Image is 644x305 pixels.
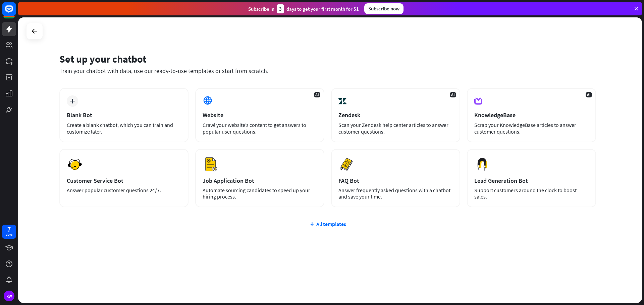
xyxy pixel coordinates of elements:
[314,92,320,97] span: AI
[70,99,75,103] i: plus
[203,122,317,135] div: Crawl your website’s content to get answers to popular user questions.
[203,187,317,200] div: Automate sourcing candidates to speed up your hiring process.
[7,226,11,232] div: 7
[59,67,596,75] div: Train your chatbot with data, use our ready-to-use templates or start from scratch.
[338,187,453,200] div: Answer frequently asked questions with a chatbot and save your time.
[2,225,16,239] a: 7 days
[67,177,181,184] div: Customer Service Bot
[586,92,592,97] span: AI
[450,92,456,97] span: AI
[474,111,589,119] div: KnowledgeBase
[67,187,181,194] div: Answer popular customer questions 24/7.
[6,232,12,237] div: days
[338,177,453,184] div: FAQ Bot
[364,3,404,14] div: Subscribe now
[338,111,453,119] div: Zendesk
[338,122,453,135] div: Scan your Zendesk help center articles to answer customer questions.
[4,291,14,301] div: RW
[59,221,596,227] div: All templates
[59,53,596,65] div: Set up your chatbot
[248,4,359,13] div: Subscribe in days to get your first month for $1
[474,122,589,135] div: Scrap your KnowledgeBase articles to answer customer questions.
[67,111,181,119] div: Blank Bot
[203,111,317,119] div: Website
[474,177,589,184] div: Lead Generation Bot
[277,4,284,13] div: 3
[67,122,181,135] div: Create a blank chatbot, which you can train and customize later.
[474,187,589,200] div: Support customers around the clock to boost sales.
[203,177,317,184] div: Job Application Bot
